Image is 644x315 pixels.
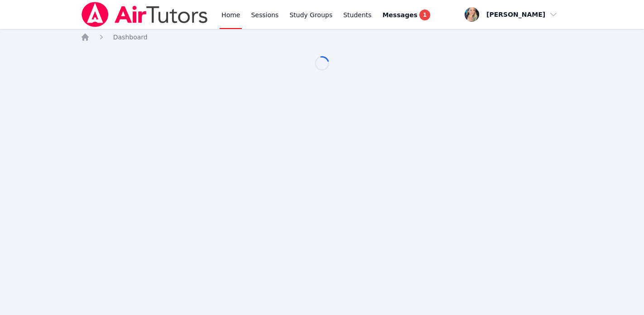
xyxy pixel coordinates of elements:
[81,2,209,27] img: Air Tutors
[113,33,148,42] a: Dashboard
[419,10,430,20] span: 1
[382,10,417,19] span: Messages
[113,33,148,41] span: Dashboard
[81,33,564,42] nav: Breadcrumb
